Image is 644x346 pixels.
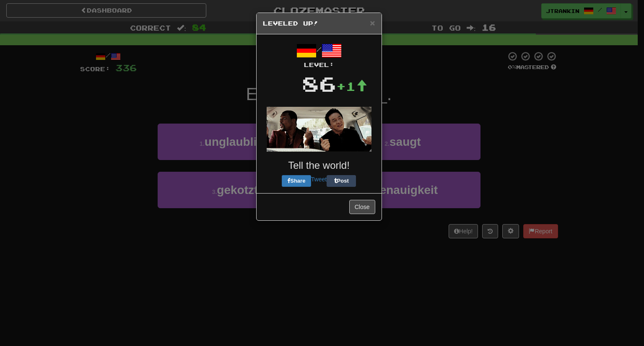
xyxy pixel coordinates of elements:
button: Post [327,175,356,187]
div: 86 [302,69,336,98]
h5: Leveled Up! [263,19,375,28]
button: Close [349,200,375,214]
button: Share [282,175,311,187]
div: +1 [336,78,367,95]
h3: Tell the world! [263,160,375,171]
button: Close [370,18,375,27]
a: Tweet [311,176,327,183]
div: / [263,41,375,69]
div: Level: [263,61,375,69]
span: × [370,18,375,28]
img: jackie-chan-chris-tucker-8e28c945e4edb08076433a56fe7d8633100bcb81acdffdd6d8700cc364528c3e.gif [267,107,371,152]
